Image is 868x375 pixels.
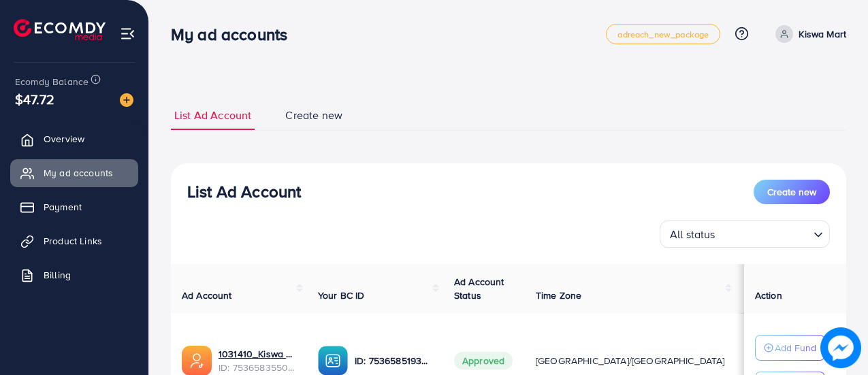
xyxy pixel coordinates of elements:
span: Product Links [44,234,102,248]
img: image [820,327,861,368]
span: ID: 7536583550030675986 [219,361,296,374]
p: ID: 7536585193306914833 [355,353,432,369]
img: menu [120,26,135,42]
span: Ecomdy Balance [15,75,89,88]
span: [GEOGRAPHIC_DATA]/[GEOGRAPHIC_DATA] [536,354,725,368]
span: Ad Account [182,289,232,302]
span: adreach_new_package [617,30,709,39]
a: adreach_new_package [606,24,720,44]
span: Billing [44,268,71,282]
a: Billing [10,261,138,289]
h3: My ad accounts [171,25,298,44]
span: List Ad Account [174,108,251,123]
span: Your BC ID [318,289,365,302]
p: Kiswa Mart [799,26,846,42]
p: Add Fund [775,340,816,356]
span: Action [755,289,782,302]
span: All status [667,225,718,244]
button: Add Fund [755,335,825,361]
input: Search for option [720,222,808,244]
a: Kiswa Mart [770,25,846,43]
span: Create new [285,108,342,123]
div: Search for option [660,221,830,248]
span: Payment [44,200,82,214]
h3: List Ad Account [187,182,301,201]
a: 1031410_Kiswa Add Acc_1754748063745 [219,347,296,361]
a: My ad accounts [10,159,138,186]
a: Payment [10,193,138,221]
span: My ad accounts [44,166,113,180]
a: Overview [10,125,138,152]
img: logo [14,19,106,40]
span: $47.72 [15,89,54,109]
span: Approved [454,352,513,370]
button: Create new [754,180,830,204]
a: Product Links [10,227,138,255]
img: image [120,93,133,107]
span: Ad Account Status [454,275,504,302]
span: Time Zone [536,289,581,302]
div: <span class='underline'>1031410_Kiswa Add Acc_1754748063745</span></br>7536583550030675986 [219,347,296,375]
span: Create new [767,185,816,199]
span: Overview [44,132,84,146]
